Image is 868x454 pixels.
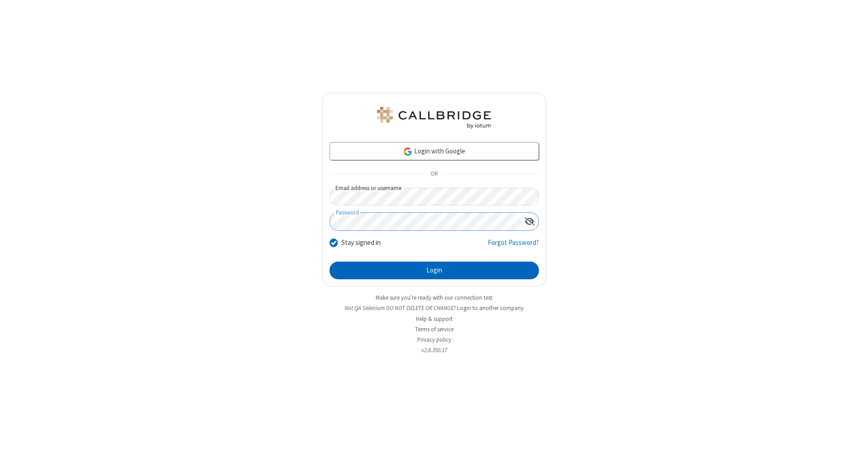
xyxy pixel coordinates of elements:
[330,213,521,230] input: Password
[376,294,492,301] a: Make sure you're ready with our connection test
[330,262,539,280] button: Login
[415,325,453,333] a: Terms of service
[341,238,381,248] label: Stay signed in
[322,304,546,312] li: Not QA Selenium DO NOT DELETE OR CHANGE?
[427,168,441,181] span: OR
[416,315,453,323] a: Help & support
[375,107,493,129] img: QA Selenium DO NOT DELETE OR CHANGE
[417,336,451,344] a: Privacy policy
[322,346,546,354] li: v2.6.350.17
[330,188,539,205] input: Email address or username
[521,213,538,229] div: Show password
[488,238,539,255] a: Forgot Password?
[457,304,524,312] button: Login to another company
[330,142,539,160] a: Login with Google
[403,147,413,157] img: google-icon.png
